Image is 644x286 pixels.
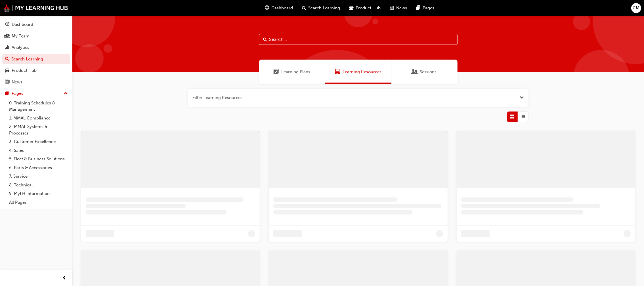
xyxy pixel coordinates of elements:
[272,5,293,11] span: Dashboard
[5,68,9,73] span: car-icon
[5,57,9,62] span: search-icon
[7,122,70,137] a: 2. MMAL Systems & Processes
[7,163,70,172] a: 6. Parts & Accessories
[2,88,70,99] button: Pages
[12,79,22,85] div: News
[349,5,354,12] span: car-icon
[7,198,70,207] a: All Pages
[282,69,311,75] span: Learning Plans
[397,5,407,11] span: News
[520,94,524,101] button: Open the filter
[385,2,412,14] a: news-iconNews
[5,22,9,27] span: guage-icon
[261,2,298,14] a: guage-iconDashboard
[259,34,458,45] input: Search...
[298,2,345,14] a: search-iconSearch Learning
[412,69,418,75] span: Sessions
[5,91,9,96] span: pages-icon
[7,189,70,198] a: 9. MyLH Information
[7,172,70,181] a: 7. Service
[7,181,70,190] a: 8. Technical
[335,69,340,75] span: Learning Resources
[412,2,439,14] a: pages-iconPages
[5,80,9,85] span: news-icon
[2,31,70,41] a: My Team
[62,275,67,282] span: prev-icon
[2,19,70,30] a: Dashboard
[325,60,391,84] a: Learning ResourcesLearning Resources
[2,65,70,76] a: Product Hub
[263,36,267,43] span: Search
[2,54,70,64] a: Search Learning
[2,42,70,53] a: Analytics
[259,60,325,84] a: Learning PlansLearning Plans
[7,114,70,123] a: 1. MMAL Compliance
[12,90,23,97] div: Pages
[64,90,68,97] span: up-icon
[2,77,70,87] a: News
[7,155,70,163] a: 5. Fleet & Business Solutions
[2,18,70,88] button: DashboardMy TeamAnalyticsSearch LearningProduct HubNews
[7,137,70,146] a: 3. Customer Excellence
[12,44,29,51] div: Analytics
[5,45,9,50] span: chart-icon
[391,60,458,84] a: SessionsSessions
[7,99,70,114] a: 0. Training Schedules & Management
[390,5,394,12] span: news-icon
[343,69,381,75] span: Learning Resources
[416,5,421,12] span: pages-icon
[3,4,68,12] img: mmal
[420,69,437,75] span: Sessions
[633,5,640,11] span: CM
[510,113,515,120] span: Grid
[12,21,33,28] div: Dashboard
[345,2,385,14] a: car-iconProduct Hub
[12,33,30,39] div: My Team
[265,5,269,12] span: guage-icon
[5,34,9,39] span: people-icon
[12,67,37,74] div: Product Hub
[423,5,435,11] span: Pages
[7,146,70,155] a: 4. Sales
[356,5,381,11] span: Product Hub
[302,5,306,12] span: search-icon
[521,113,525,120] span: List
[274,69,279,75] span: Learning Plans
[631,3,641,13] button: CM
[309,5,340,11] span: Search Learning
